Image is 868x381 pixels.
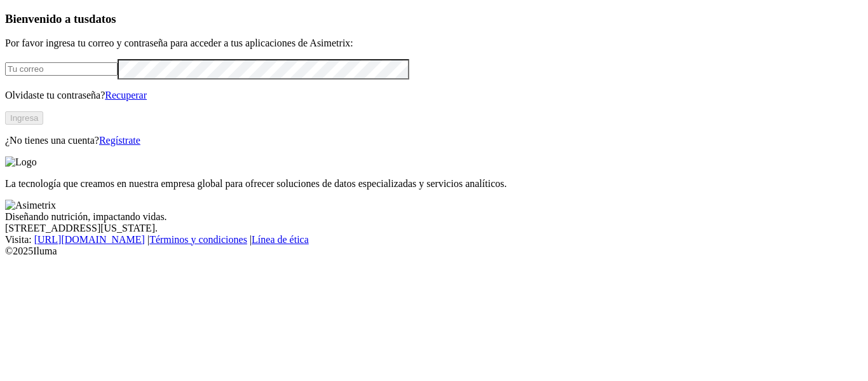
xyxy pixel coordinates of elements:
[5,62,118,76] input: Tu correo
[5,211,863,223] div: Diseñando nutrición, impactando vidas.
[5,12,863,26] h3: Bienvenido a tus
[34,234,145,245] a: [URL][DOMAIN_NAME]
[5,234,863,246] div: Visita : | |
[5,135,863,146] p: ¿No tienes una cuenta?
[5,38,863,49] p: Por favor ingresa tu correo y contraseña para acceder a tus aplicaciones de Asimetrix:
[105,90,147,100] a: Recuperar
[5,111,43,125] button: Ingresa
[99,135,140,146] a: Regístrate
[5,223,863,234] div: [STREET_ADDRESS][US_STATE].
[5,178,863,190] p: La tecnología que creamos en nuestra empresa global para ofrecer soluciones de datos especializad...
[5,200,56,211] img: Asimetrix
[149,234,247,245] a: Términos y condiciones
[89,12,116,25] span: datos
[252,234,309,245] a: Línea de ética
[5,246,863,257] div: © 2025 Iluma
[5,156,37,168] img: Logo
[5,90,863,101] p: Olvidaste tu contraseña?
